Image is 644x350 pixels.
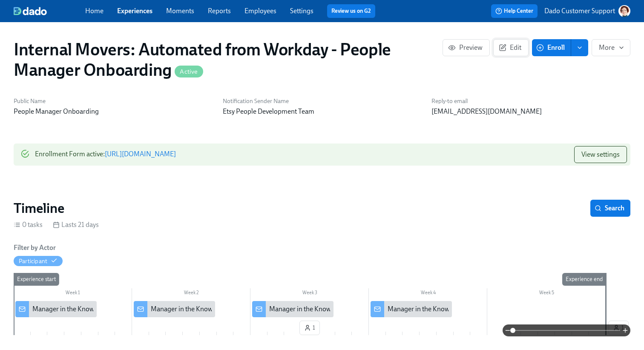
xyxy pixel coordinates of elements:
h6: Public Name [14,97,213,105]
img: dado [14,7,47,15]
span: View settings [581,150,620,159]
div: Experience end [562,273,606,286]
div: 0 tasks [14,220,43,230]
span: 1 [613,324,624,332]
a: Settings [290,7,313,15]
div: Manager in the Know: Manager Onboarding Edition (Part 1) [32,304,205,314]
button: enroll [571,39,588,56]
div: Hide Participant [19,257,47,265]
div: Manager in the Know: Manager Onboarding Edition (Part 4) [388,304,561,314]
div: Manager in the Know: Manager Onboarding Edition (Part 2) [134,301,215,317]
a: Experiences [117,7,152,15]
div: Week 3 [250,288,369,299]
img: AATXAJw-nxTkv1ws5kLOi-TQIsf862R-bs_0p3UQSuGH=s96-c [618,5,630,17]
a: Employees [244,7,276,15]
span: Preview [450,43,483,52]
h6: Notification Sender Name [223,97,422,105]
a: Home [85,7,103,15]
div: Week 5 [487,288,606,299]
button: Participant [14,256,63,266]
button: Review us on G2 [327,4,375,18]
span: Enroll [538,43,565,52]
p: Etsy People Development Team [223,107,422,116]
a: Reports [208,7,231,15]
button: Preview [443,39,490,56]
button: More [592,39,630,56]
button: 1 [299,321,320,335]
div: Week 2 [132,288,250,299]
p: Dado Customer Support [544,6,615,16]
p: People Manager Onboarding [14,107,213,116]
span: Search [596,204,624,212]
button: 1 [608,321,629,335]
span: 1 [304,324,315,332]
span: Active [175,69,203,75]
div: Experience start [14,273,59,286]
div: Enrollment Form active : [35,146,176,163]
span: More [599,43,623,52]
h6: Filter by Actor [14,243,56,252]
h2: Timeline [14,200,64,217]
div: Lasts 21 days [53,220,99,230]
button: View settings [574,146,627,163]
div: Manager in the Know: Manager Onboarding Edition (Part 1) [15,301,97,317]
h6: Reply-to email [431,97,630,105]
a: Review us on G2 [331,7,371,15]
div: Manager in the Know: Manager Onboarding Edition (Part 4) [371,301,452,317]
span: Edit [500,43,521,52]
div: Manager in the Know: Manager Onboarding Edition (Part 2) [151,304,324,314]
a: [URL][DOMAIN_NAME] [105,150,176,158]
span: Help Center [495,7,533,15]
a: Moments [166,7,194,15]
button: Edit [493,39,529,56]
button: Search [590,200,630,217]
p: [EMAIL_ADDRESS][DOMAIN_NAME] [431,107,630,116]
div: Manager in the Know: Manager Onboarding Edition (Part 3) [252,301,333,317]
div: Manager in the Know: Manager Onboarding Edition (Part 3) [269,304,443,314]
button: Enroll [532,39,571,56]
button: Dado Customer Support [544,5,630,17]
a: dado [14,7,85,15]
button: Help Center [491,4,538,18]
h1: Internal Movers: Automated from Workday - People Manager Onboarding [14,39,443,80]
div: Week 4 [369,288,487,299]
div: Week 1 [14,288,132,299]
